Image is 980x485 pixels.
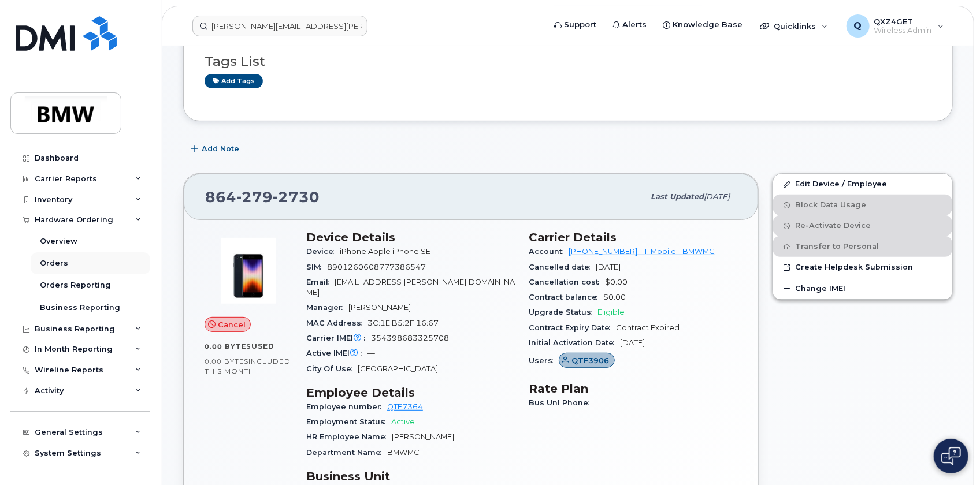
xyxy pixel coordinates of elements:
[205,74,263,88] a: Add tags
[773,195,952,215] button: Block Data Usage
[529,263,596,271] span: Cancelled date
[773,174,952,195] a: Edit Device / Employee
[838,14,952,38] div: QXZ4GET
[529,308,597,316] span: Upgrade Status
[236,188,273,206] span: 279
[622,19,647,31] span: Alerts
[564,19,596,31] span: Support
[202,143,239,154] span: Add Note
[651,192,704,201] span: Last updated
[251,342,274,350] span: used
[306,402,387,411] span: Employee number
[273,188,320,206] span: 2730
[673,19,743,31] span: Knowledge Base
[604,13,655,36] a: Alerts
[620,338,645,347] span: [DATE]
[327,263,426,271] span: 8901260608777386547
[874,26,932,35] span: Wireless Admin
[183,139,249,159] button: Add Note
[773,236,952,257] button: Transfer to Personal
[218,319,246,330] span: Cancel
[205,357,248,365] span: 0.00 Bytes
[529,323,616,332] span: Contract Expiry Date
[367,349,375,357] span: —
[752,14,836,38] div: Quicklinks
[358,364,438,373] span: [GEOGRAPHIC_DATA]
[306,247,340,256] span: Device
[854,19,862,33] span: Q
[367,319,439,327] span: 3C:1E:B5:2F:16:67
[773,257,952,278] a: Create Helpdesk Submission
[391,417,415,426] span: Active
[306,448,387,457] span: Department Name
[529,247,569,256] span: Account
[306,263,327,271] span: SIM
[655,13,751,36] a: Knowledge Base
[387,402,423,411] a: QTE7364
[306,417,391,426] span: Employment Status
[597,308,625,316] span: Eligible
[306,364,358,373] span: City Of Use
[348,303,411,312] span: [PERSON_NAME]
[874,17,932,26] span: QXZ4GET
[306,278,515,297] span: [EMAIL_ADDRESS][PERSON_NAME][DOMAIN_NAME]
[529,230,737,244] h3: Carrier Details
[569,247,715,256] a: [PHONE_NUMBER] - T-Mobile - BMWMC
[603,293,626,301] span: $0.00
[306,303,348,312] span: Manager
[371,334,449,342] span: 354398683325708
[546,13,604,36] a: Support
[774,21,816,31] span: Quicklinks
[214,236,283,305] img: image20231002-3703462-10zne2t.jpeg
[306,278,335,286] span: Email
[306,230,515,244] h3: Device Details
[529,382,737,396] h3: Rate Plan
[306,319,367,327] span: MAC Address
[205,54,931,69] h3: Tags List
[941,447,961,465] img: Open chat
[559,356,615,365] a: QTF3906
[205,188,320,206] span: 864
[773,278,952,299] button: Change IMEI
[306,432,392,441] span: HR Employee Name
[529,356,559,365] span: Users
[596,263,621,271] span: [DATE]
[529,338,620,347] span: Initial Activation Date
[387,448,420,457] span: BMWMC
[773,215,952,236] button: Re-Activate Device
[616,323,680,332] span: Contract Expired
[205,342,251,350] span: 0.00 Bytes
[529,293,603,301] span: Contract balance
[192,16,367,36] input: Find something...
[572,355,610,366] span: QTF3906
[529,278,605,286] span: Cancellation cost
[795,222,871,230] span: Re-Activate Device
[306,469,515,483] h3: Business Unit
[392,432,454,441] span: [PERSON_NAME]
[704,192,730,201] span: [DATE]
[605,278,628,286] span: $0.00
[306,349,367,357] span: Active IMEI
[306,334,371,342] span: Carrier IMEI
[529,398,595,407] span: Bus Unl Phone
[306,386,515,400] h3: Employee Details
[340,247,430,256] span: iPhone Apple iPhone SE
